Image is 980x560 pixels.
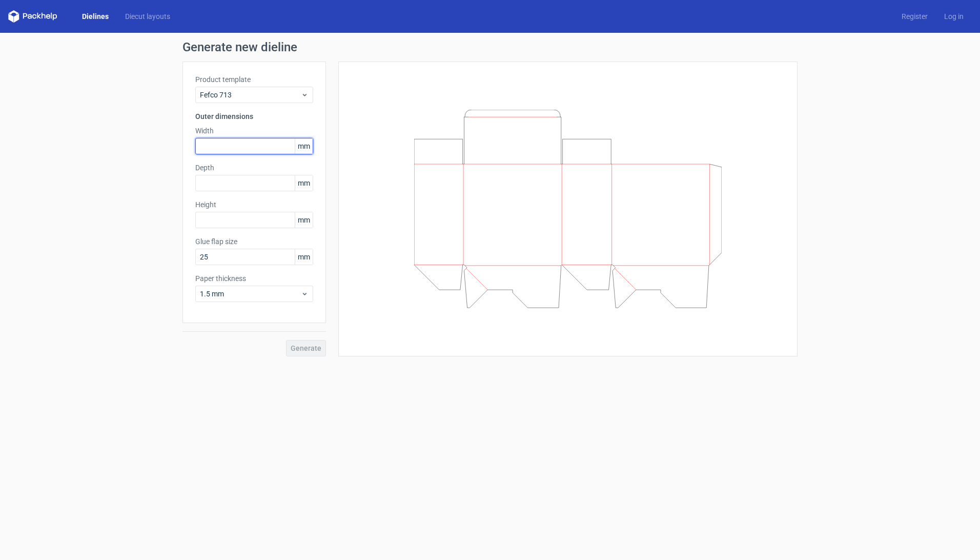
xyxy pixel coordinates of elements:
[295,175,313,191] span: mm
[182,41,798,53] h1: Generate new dieline
[195,74,313,85] label: Product template
[195,163,313,173] label: Depth
[74,11,117,22] a: Dielines
[200,90,301,100] span: Fefco 713
[295,249,313,265] span: mm
[893,11,936,22] a: Register
[195,273,313,284] label: Paper thickness
[195,236,313,247] label: Glue flap size
[200,289,301,299] span: 1.5 mm
[295,212,313,228] span: mm
[936,11,972,22] a: Log in
[295,138,313,154] span: mm
[195,111,313,122] h3: Outer dimensions
[195,126,313,136] label: Width
[117,11,178,22] a: Diecut layouts
[195,199,313,210] label: Height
